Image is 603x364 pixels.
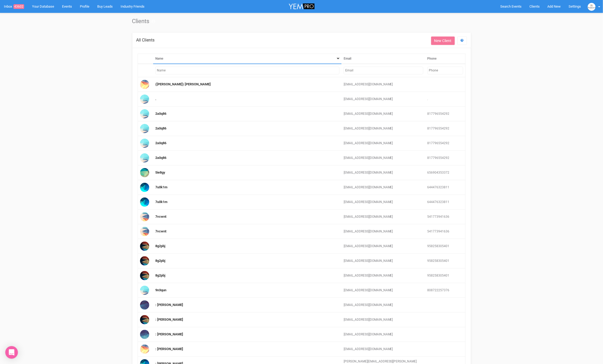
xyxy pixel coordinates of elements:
img: Profile Image [140,124,149,133]
input: Filter by Name [155,67,339,74]
img: BGLogo.jpg [588,3,596,11]
img: Profile Image [140,345,149,354]
td: 808722257376 [425,283,465,298]
td: [EMAIL_ADDRESS][DOMAIN_NAME] [342,313,425,327]
img: Profile Image [140,227,149,236]
td: 817796554292 [425,121,465,136]
img: Profile Image [140,80,149,89]
td: [EMAIL_ADDRESS][DOMAIN_NAME] [342,254,425,268]
td: . [425,92,465,107]
td: 817796554292 [425,136,465,151]
img: Profile Image [140,271,149,280]
td: [EMAIL_ADDRESS][DOMAIN_NAME] [342,195,425,210]
a: : [PERSON_NAME] [155,347,183,351]
h1: Clients [132,18,471,24]
div: Open Intercom Messenger [5,346,18,359]
a: . [155,97,156,101]
th: Name: activate to sort column descending [153,54,341,64]
span: Search Events [500,4,522,8]
td: [EMAIL_ADDRESS][DOMAIN_NAME] [342,210,425,224]
td: [EMAIL_ADDRESS][DOMAIN_NAME] [342,121,425,136]
img: Profile Image [140,95,149,104]
td: [EMAIL_ADDRESS][DOMAIN_NAME] [342,92,425,107]
th: Phone: activate to sort column ascending [425,54,465,64]
td: [EMAIL_ADDRESS][DOMAIN_NAME] [342,136,425,151]
td: [EMAIL_ADDRESS][DOMAIN_NAME] [342,239,425,254]
a: 2a0q86 [155,141,166,145]
a: New Client [431,37,455,45]
td: [EMAIL_ADDRESS][DOMAIN_NAME] [342,283,425,298]
td: 656904353372 [425,165,465,180]
a: 2a0q86 [155,126,166,130]
td: [EMAIL_ADDRESS][DOMAIN_NAME] [342,327,425,342]
td: 958258305401 [425,239,465,254]
img: Profile Image [140,183,149,192]
td: 541773941636 [425,210,465,224]
td: [EMAIL_ADDRESS][DOMAIN_NAME] [342,268,425,283]
td: 817796554292 [425,107,465,121]
a: 7u0k1m [155,185,167,189]
span: 43602 [13,4,24,9]
img: Profile Image [140,330,149,339]
img: Profile Image [140,109,149,118]
img: Profile Image [140,212,149,221]
td: 958258305401 [425,254,465,268]
a: : [PERSON_NAME] [155,303,183,307]
span: All Clients [136,38,155,43]
span: Add New [548,4,561,8]
a: 7vcwnt [155,229,166,233]
a: 2a0q86 [155,112,166,116]
img: Profile Image [140,300,149,310]
td: [EMAIL_ADDRESS][DOMAIN_NAME] [342,180,425,195]
input: Filter by Phone [427,67,463,74]
a: 8g2pbj [155,273,165,277]
a: 7vcwnt [155,215,166,219]
td: 644476323811 [425,195,465,210]
a: ([PERSON_NAME]) [PERSON_NAME] [155,82,211,86]
img: Profile Image [140,286,149,295]
td: [EMAIL_ADDRESS][DOMAIN_NAME] [342,342,425,357]
img: Profile Image [140,168,149,177]
img: Profile Image [140,197,149,207]
img: Profile Image [140,139,149,148]
a: 9n3qun [155,288,166,292]
span: Clients [529,4,540,8]
td: [EMAIL_ADDRESS][DOMAIN_NAME] [342,298,425,313]
td: [EMAIL_ADDRESS][DOMAIN_NAME] [342,224,425,239]
img: Profile Image [140,153,149,163]
td: [EMAIL_ADDRESS][DOMAIN_NAME] [342,107,425,121]
img: Profile Image [140,242,149,251]
img: Profile Image [140,315,149,324]
a: 8g2pbj [155,259,165,263]
td: [EMAIL_ADDRESS][DOMAIN_NAME] [342,151,425,165]
td: 958258305401 [425,268,465,283]
a: 2a0q86 [155,156,166,160]
td: 817796554292 [425,151,465,165]
img: Profile Image [140,256,149,266]
a: 5ie8gy [155,170,165,174]
a: : [PERSON_NAME] [155,318,183,321]
td: 644476323811 [425,180,465,195]
a: : [PERSON_NAME] [155,332,183,336]
a: 7u0k1m [155,200,167,204]
td: [EMAIL_ADDRESS][DOMAIN_NAME] [342,77,425,92]
td: [EMAIL_ADDRESS][DOMAIN_NAME] [342,165,425,180]
input: Filter by Email [344,67,423,74]
td: 541773941636 [425,224,465,239]
a: 8g2pbj [155,244,165,248]
th: Email: activate to sort column ascending [342,54,425,64]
